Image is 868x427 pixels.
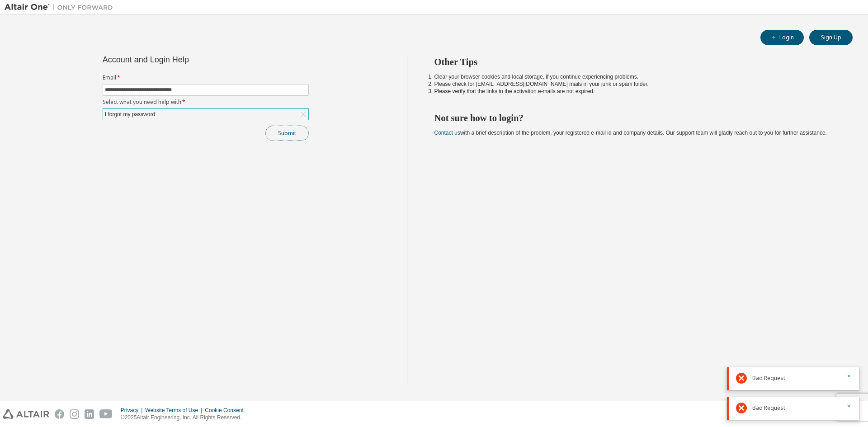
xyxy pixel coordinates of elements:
button: Submit [265,126,309,141]
h2: Other Tips [434,56,837,68]
img: youtube.svg [99,409,113,419]
li: Please check for [EMAIL_ADDRESS][DOMAIN_NAME] mails in your junk or spam folder. [434,80,837,88]
div: Cookie Consent [205,407,249,414]
li: Please verify that the links in the activation e-mails are not expired. [434,88,837,95]
li: Clear your browser cookies and local storage, if you continue experiencing problems. [434,73,837,80]
img: linkedin.svg [85,409,94,419]
div: Privacy [121,407,145,414]
img: Altair One [5,3,118,12]
label: Email [103,74,309,81]
span: with a brief description of the problem, your registered e-mail id and company details. Our suppo... [434,130,827,136]
p: © 2025 Altair Engineering, Inc. All Rights Reserved. [121,414,249,422]
div: Account and Login Help [103,56,268,63]
img: altair_logo.svg [3,409,49,419]
div: I forgot my password [104,109,156,119]
img: instagram.svg [70,409,79,419]
div: Website Terms of Use [145,407,205,414]
img: facebook.svg [55,409,64,419]
span: Bad Request [752,375,785,382]
label: Select what you need help with [103,99,309,106]
h2: Not sure how to login? [434,112,837,124]
div: I forgot my password [103,109,308,120]
button: Sign Up [809,30,853,45]
button: Login [760,30,804,45]
span: Bad Request [752,404,785,412]
a: Contact us [434,130,460,136]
